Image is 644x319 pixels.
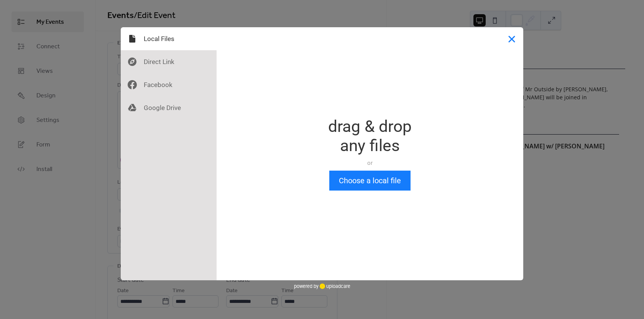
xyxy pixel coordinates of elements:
[328,159,412,167] div: or
[328,117,412,155] div: drag & drop any files
[294,280,350,292] div: powered by
[121,96,217,119] div: Google Drive
[500,27,523,50] button: Close
[121,27,217,50] div: Local Files
[121,50,217,73] div: Direct Link
[121,73,217,96] div: Facebook
[329,171,411,191] button: Choose a local file
[319,283,350,289] a: uploadcare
